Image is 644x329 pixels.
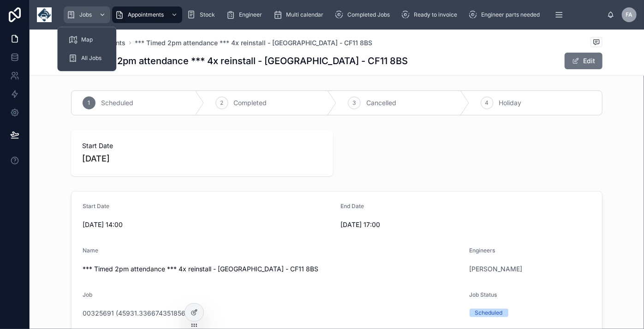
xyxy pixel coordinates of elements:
span: 1 [88,99,90,107]
span: Job Status [470,291,497,298]
a: Stock [184,6,221,23]
a: Ready to invoice [398,6,464,23]
span: Completed [234,98,267,108]
a: Engineer [223,6,268,23]
h1: *** Timed 2pm attendance *** 4x reinstall - [GEOGRAPHIC_DATA] - CF11 8BS [71,54,408,67]
span: *** Timed 2pm attendance *** 4x reinstall - [GEOGRAPHIC_DATA] - CF11 8BS [83,264,462,274]
div: scrollable content [59,5,607,25]
span: 4 [485,99,489,107]
div: Scheduled [475,309,503,317]
a: Map [63,31,111,48]
span: Name [83,247,98,254]
span: 3 [353,99,356,107]
a: 00325691 (45931.336674351856) [83,309,188,318]
span: Cancelled [366,98,396,108]
p: [DATE] [82,152,110,165]
span: Engineers [470,247,495,254]
span: End Date [340,203,364,209]
span: Holiday [499,98,522,108]
span: All Jobs [81,54,101,62]
span: Stock [200,11,215,18]
span: Scheduled [101,98,133,108]
a: [PERSON_NAME] [470,264,523,274]
span: [DATE] 14:00 [83,220,333,229]
span: Engineer [239,11,262,18]
a: Appointments [112,6,182,23]
a: *** Timed 2pm attendance *** 4x reinstall - [GEOGRAPHIC_DATA] - CF11 8BS [135,38,372,48]
a: All Jobs [63,50,111,66]
span: Completed Jobs [347,11,390,18]
img: App logo [37,7,52,22]
button: Edit [565,53,602,69]
span: Job [83,291,92,298]
span: Start Date [83,203,109,209]
a: Multi calendar [270,6,330,23]
a: Completed Jobs [332,6,396,23]
span: Jobs [79,11,92,18]
span: Engineer parts needed [481,11,540,18]
a: Engineer parts needed [465,6,546,23]
span: Multi calendar [286,11,323,18]
a: Jobs [64,6,110,23]
span: Ready to invoice [414,11,457,18]
span: FA [626,11,633,18]
span: [DATE] 17:00 [340,220,591,229]
span: 2 [220,99,223,107]
span: Start Date [82,141,322,150]
span: Appointments [128,11,164,18]
span: Map [81,36,93,43]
